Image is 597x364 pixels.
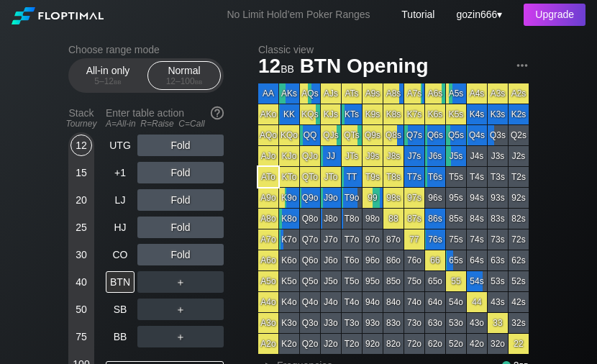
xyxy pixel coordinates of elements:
span: gozin666 [456,9,497,20]
div: Q4s [467,125,487,145]
div: Q4o [300,292,320,312]
div: J5o [321,271,341,291]
div: 97s [404,188,424,208]
div: JTo [321,167,341,187]
div: AJo [258,146,278,166]
div: Q6o [300,250,320,270]
div: K2o [279,334,299,354]
div: K8o [279,209,299,229]
div: 95s [446,188,466,208]
div: 25 [70,217,92,238]
div: A6s [425,83,445,104]
div: Q3s [488,125,508,145]
div: 66 [425,250,445,270]
span: bb [114,76,122,86]
div: KQs [300,104,320,124]
div: No Limit Hold’em Poker Ranges [205,9,391,24]
div: 52o [446,334,466,354]
div: 53s [488,271,508,291]
div: J9s [363,146,383,166]
div: K9o [279,188,299,208]
div: 32s [509,313,529,333]
div: J5s [446,146,466,166]
div: K5s [446,104,466,124]
div: T6o [342,250,362,270]
div: 52s [509,271,529,291]
div: A5o [258,271,278,291]
span: bb [281,60,294,76]
div: 40 [70,271,92,293]
div: ＋ [137,326,224,347]
div: A9s [363,83,383,104]
div: J2o [321,334,341,354]
span: BTN Opening [298,55,431,79]
div: KTo [279,167,299,187]
div: T2s [509,167,529,187]
div: A3o [258,313,278,333]
div: J3s [488,146,508,166]
div: 65o [425,271,445,291]
div: HJ [106,217,135,238]
div: A8s [383,83,404,104]
div: A7s [404,83,424,104]
div: A6o [258,250,278,270]
div: 84o [383,292,404,312]
div: J2s [509,146,529,166]
div: 73o [404,313,424,333]
div: KJo [279,146,299,166]
div: J8o [321,209,341,229]
div: AQo [258,125,278,145]
div: AJs [321,83,341,104]
div: 15 [70,162,92,183]
div: Upgrade [524,4,585,26]
div: K2s [509,104,529,124]
span: bb [195,76,203,86]
div: Q7s [404,125,424,145]
div: 88 [383,209,404,229]
div: Q2o [300,334,320,354]
div: QTo [300,167,320,187]
div: T7o [342,229,362,250]
span: 12 [256,55,296,79]
div: Normal [151,62,217,89]
div: 73s [488,229,508,250]
div: 74o [404,292,424,312]
div: A9o [258,188,278,208]
div: T9o [342,188,362,208]
div: 83o [383,313,404,333]
div: UTG [106,135,135,156]
div: Q5s [446,125,466,145]
div: BTN [106,271,135,293]
div: ＋ [137,271,224,293]
div: T3o [342,313,362,333]
div: A5s [446,83,466,104]
div: 30 [70,244,92,265]
div: 63o [425,313,445,333]
div: Q3o [300,313,320,333]
div: 43o [467,313,487,333]
div: Q8o [300,209,320,229]
div: K6o [279,250,299,270]
div: KJs [321,104,341,124]
div: 65s [446,250,466,270]
div: 20 [70,189,92,211]
div: T5o [342,271,362,291]
div: 83s [488,209,508,229]
div: T4o [342,292,362,312]
div: 93o [363,313,383,333]
div: 33 [488,313,508,333]
div: 12 – 100 [154,76,214,86]
div: T7s [404,167,424,187]
div: T6s [425,167,445,187]
div: 93s [488,188,508,208]
div: Q7o [300,229,320,250]
div: Fold [137,135,224,156]
div: T5s [446,167,466,187]
div: 84s [467,209,487,229]
div: 42o [467,334,487,354]
div: J4o [321,292,341,312]
div: K9s [363,104,383,124]
div: K4o [279,292,299,312]
img: help.32db89a4.svg [209,105,225,121]
div: JJ [321,146,341,166]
